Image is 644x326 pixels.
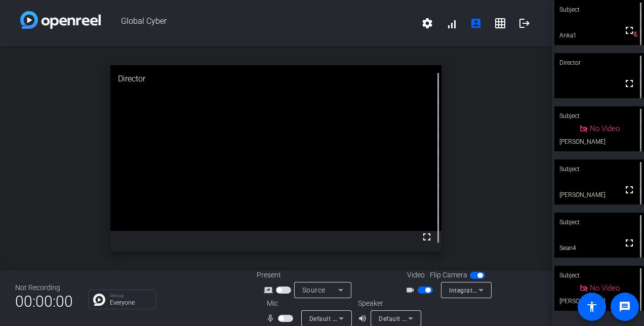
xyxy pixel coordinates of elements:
img: Chat Icon [93,294,105,306]
mat-icon: message [619,301,631,313]
p: Group [110,293,151,298]
span: Source [302,286,326,294]
div: Speaker [358,298,419,309]
span: Default - Microphone Array (Intel® Smart Sound Technology for Digital Microphones) [309,314,560,322]
span: Integrated Camera (174f:2454) [449,286,542,294]
mat-icon: fullscreen [623,237,635,249]
mat-icon: fullscreen [421,231,433,243]
span: 00:00:00 [15,289,73,314]
mat-icon: grid_on [494,17,506,29]
mat-icon: account_box [470,17,482,29]
div: Subject [554,106,644,126]
span: No Video [590,283,620,293]
mat-icon: mic_none [266,312,278,324]
span: Video [407,270,425,280]
p: Everyone [110,300,151,306]
div: Subject [554,159,644,179]
div: Not Recording [15,282,73,293]
span: No Video [590,124,620,133]
button: signal_cellular_alt [439,11,464,35]
mat-icon: logout [518,17,531,29]
span: Global Cyber [101,11,415,35]
mat-icon: fullscreen [623,77,635,90]
img: white-gradient.svg [20,11,101,29]
div: Director [554,53,644,72]
div: Subject [554,266,644,285]
mat-icon: volume_up [358,312,370,324]
mat-icon: screen_share_outline [264,284,276,296]
mat-icon: settings [421,17,433,29]
span: Flip Camera [430,270,467,280]
div: Director [110,65,441,93]
mat-icon: fullscreen [623,24,635,36]
mat-icon: fullscreen [623,184,635,196]
div: Mic [257,298,358,309]
mat-icon: accessibility [586,301,598,313]
div: Present [257,270,358,280]
span: Default - Speakers (Realtek(R) Audio) [379,314,488,322]
mat-icon: videocam_outline [406,284,418,296]
div: Subject [554,213,644,232]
